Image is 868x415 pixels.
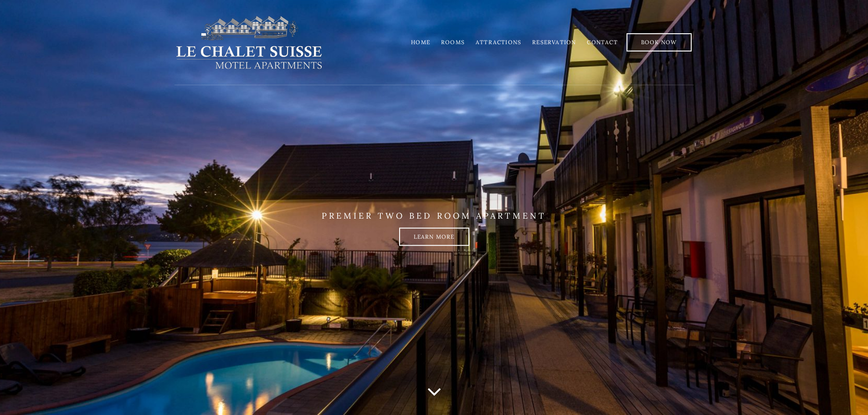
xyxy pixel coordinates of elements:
[476,39,521,46] a: Attractions
[441,39,465,46] a: Rooms
[399,227,469,246] a: Learn more
[175,15,324,70] img: lechaletsuisse
[175,211,694,221] p: PREMIER TWO BED ROOM APARTMENT
[627,33,692,51] a: Book Now
[411,39,430,46] a: Home
[532,39,576,46] a: Reservation
[587,39,617,46] a: Contact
